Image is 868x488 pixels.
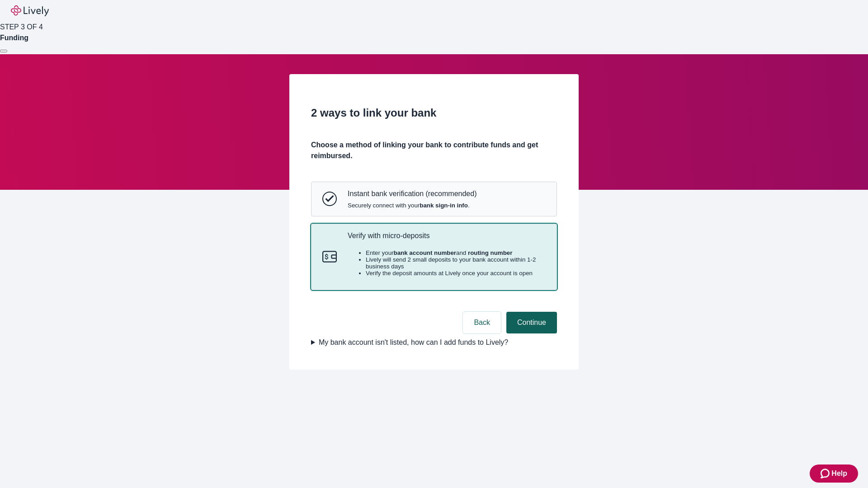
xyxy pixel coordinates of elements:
button: Micro-depositsVerify with micro-depositsEnter yourbank account numberand routing numberLively wil... [311,224,557,290]
h4: Choose a method of linking your bank to contribute funds and get reimbursed. [311,140,557,161]
li: Verify the deposit amounts at Lively once your account is open [366,270,546,277]
strong: routing number [468,249,512,256]
img: Lively [11,5,49,16]
svg: Instant bank verification [322,192,337,206]
button: Instant bank verificationInstant bank verification (recommended)Securely connect with yourbank si... [311,182,557,216]
strong: bank account number [394,249,457,256]
button: Continue [506,312,557,333]
li: Enter your and [366,249,546,256]
button: Zendesk support iconHelp [810,465,858,483]
svg: Micro-deposits [322,249,337,264]
p: Verify with micro-deposits [348,231,546,240]
span: Help [831,468,847,479]
strong: bank sign-in info [420,202,468,209]
summary: My bank account isn't listed, how can I add funds to Lively? [311,337,557,348]
button: Back [463,312,501,333]
li: Lively will send 2 small deposits to your bank account within 1-2 business days [366,256,546,270]
svg: Zendesk support icon [821,468,831,479]
p: Instant bank verification (recommended) [348,189,476,198]
h2: 2 ways to link your bank [311,105,557,121]
span: Securely connect with your . [348,202,476,209]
